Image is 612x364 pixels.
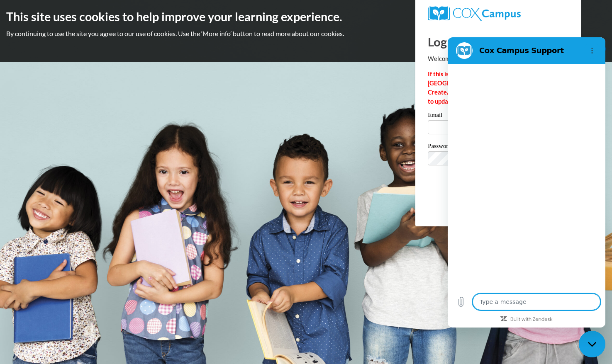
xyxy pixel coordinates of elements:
h2: This site uses cookies to help improve your learning experience. [6,8,606,25]
label: Password [428,143,569,151]
p: Welcome back! [428,54,569,63]
a: COX Campus [428,6,569,21]
iframe: Messaging window [448,37,605,328]
p: By continuing to use the site you agree to our use of cookies. Use the ‘More info’ button to read... [6,29,606,38]
h1: Log In [428,33,569,50]
iframe: Button to launch messaging window, conversation in progress [579,331,605,357]
strong: If this is your FIRST TIME logging in to the [GEOGRAPHIC_DATA][PERSON_NAME], click the Create/Upd... [428,70,566,105]
img: COX Campus [428,6,521,21]
label: Email [428,112,569,120]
